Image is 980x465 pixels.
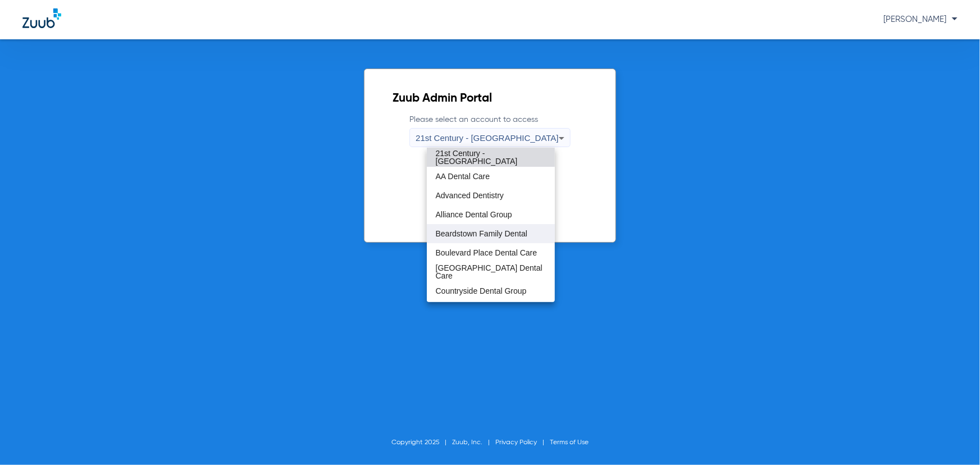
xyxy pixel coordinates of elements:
[436,192,504,199] span: Advanced Dentistry
[436,211,512,218] span: Alliance Dental Group
[436,287,527,295] span: Countryside Dental Group
[436,172,490,180] span: AA Dental Care
[436,230,527,238] span: Beardstown Family Dental
[436,264,546,280] span: [GEOGRAPHIC_DATA] Dental Care
[436,249,537,257] span: Boulevard Place Dental Care
[436,149,546,165] span: 21st Century - [GEOGRAPHIC_DATA]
